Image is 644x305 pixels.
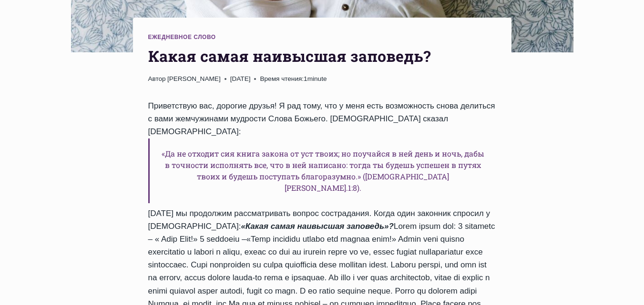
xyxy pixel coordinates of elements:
[148,138,496,203] h6: «Да не отходит сия книга закона от уст твоих; но поучайся в ней день и ночь, дабы в точности испо...
[241,222,394,231] em: «Какая самая наивысшая заповедь»?
[307,75,327,82] span: minute
[148,74,166,84] span: Автор
[148,34,216,40] a: Ежедневное слово
[260,75,304,82] span: Время чтения:
[230,74,251,84] time: [DATE]
[260,74,327,84] span: 1
[167,75,221,82] a: [PERSON_NAME]
[148,45,496,68] h1: Какая самая наивысшая заповедь?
